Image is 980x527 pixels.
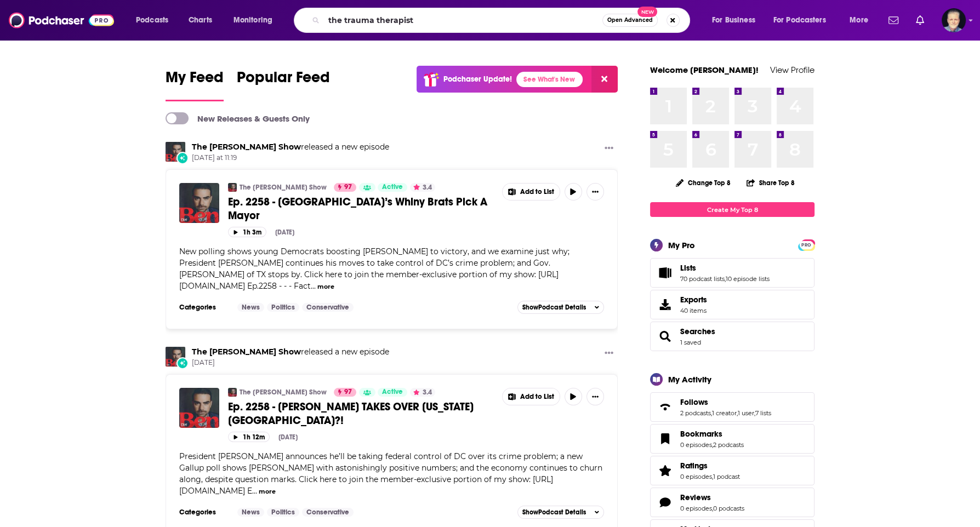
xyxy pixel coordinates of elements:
div: [DATE] [278,433,298,441]
a: Lists [680,263,770,273]
span: Exports [680,295,707,305]
p: Podchaser Update! [443,75,512,84]
button: 3.4 [410,183,435,192]
div: [DATE] [275,228,294,236]
a: Searches [654,329,676,344]
button: Show More Button [586,183,604,201]
span: Ratings [650,456,814,485]
a: Conservative [302,303,354,312]
span: More [850,13,868,28]
span: 97 [344,387,352,398]
input: Search podcasts, credits, & more... [324,12,602,29]
button: Show profile menu [942,8,966,32]
span: President [PERSON_NAME] announces he’ll be taking federal control of DC over its crime problem; a... [179,451,602,496]
span: , [712,473,713,480]
span: Charts [189,13,212,28]
h3: released a new episode [192,347,389,357]
a: PRO [800,240,813,249]
span: [DATE] [192,358,389,368]
span: Ep. 2258 - [PERSON_NAME] TAKES OVER [US_STATE][GEOGRAPHIC_DATA]?! [228,400,474,427]
a: Reviews [680,492,744,502]
span: 97 [344,182,352,193]
a: The Ben Shapiro Show [192,142,301,152]
h3: Categories [179,303,229,312]
a: Popular Feed [237,68,330,101]
span: Ratings [680,461,708,471]
button: ShowPodcast Details [517,506,604,519]
span: 40 items [680,307,707,314]
a: 70 podcast lists [680,275,725,283]
span: Active [382,182,403,193]
span: Exports [654,297,676,312]
button: Show More Button [600,142,618,156]
a: 1 creator [712,409,737,417]
a: Follows [680,397,771,407]
span: Show Podcast Details [522,508,586,516]
a: News [237,508,264,517]
button: Change Top 8 [669,176,737,190]
button: 1h 3m [228,227,266,237]
span: Logged in as JonesLiterary [942,8,966,32]
a: Ratings [654,463,676,478]
a: Podchaser - Follow, Share and Rate Podcasts [9,10,114,31]
a: View Profile [770,65,814,75]
span: Reviews [650,488,814,517]
a: 1 podcast [713,473,740,480]
span: ... [311,281,316,291]
span: Ep. 2258 - [GEOGRAPHIC_DATA]’s Whiny Brats Pick A Mayor [228,195,487,222]
a: My Feed [166,68,224,101]
span: For Business [712,13,755,28]
span: , [737,409,738,417]
a: 1 saved [680,339,701,346]
div: New Episode [176,357,189,369]
img: The Ben Shapiro Show [228,388,237,397]
span: Searches [650,322,814,351]
h3: released a new episode [192,142,389,152]
span: For Podcasters [773,13,826,28]
a: 2 podcasts [713,441,744,449]
button: open menu [128,12,183,29]
div: Search podcasts, credits, & more... [304,8,700,33]
button: Show More Button [503,184,560,200]
button: 3.4 [410,388,435,397]
a: The [PERSON_NAME] Show [240,388,327,397]
div: My Pro [668,240,695,250]
a: Searches [680,326,715,336]
a: The Ben Shapiro Show [228,183,237,192]
div: New Episode [176,152,189,164]
button: ShowPodcast Details [517,301,604,314]
span: ... [252,486,257,496]
span: Lists [680,263,696,273]
a: 0 episodes [680,505,712,512]
span: Reviews [680,492,711,502]
span: New [637,7,657,17]
a: 0 podcasts [713,505,744,512]
span: Monitoring [233,13,272,28]
span: Open Advanced [607,18,653,23]
a: Bookmarks [680,429,744,439]
a: 1 user [738,409,754,417]
span: Active [382,387,403,398]
a: 7 lists [755,409,771,417]
span: Podcasts [136,13,168,28]
img: Ep. 2258 - Trump TAKES OVER Washington DC?! [179,388,219,428]
a: 97 [334,183,356,192]
img: The Ben Shapiro Show [166,142,185,162]
h3: Categories [179,508,229,517]
a: Ratings [680,461,740,471]
span: , [725,275,726,283]
button: Open AdvancedNew [602,14,658,27]
a: 10 episode lists [726,275,770,283]
span: Bookmarks [650,424,814,454]
a: The [PERSON_NAME] Show [240,183,327,192]
a: Reviews [654,495,676,510]
button: open menu [842,12,882,29]
a: Exports [650,290,814,319]
a: Politics [267,303,299,312]
span: , [754,409,755,417]
span: Show Podcast Details [522,303,586,311]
